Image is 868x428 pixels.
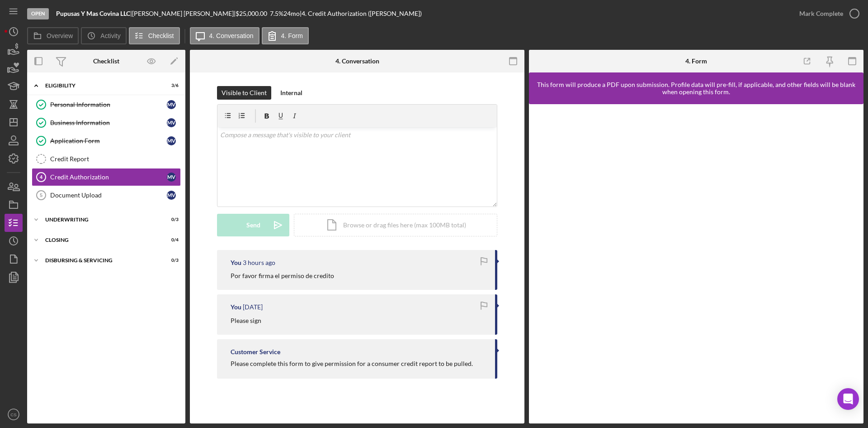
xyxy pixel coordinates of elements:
label: Activity [100,32,120,39]
div: Credit Report [50,155,180,163]
div: 0 / 3 [162,258,179,263]
div: 4. Conversation [335,58,379,65]
a: Personal InformationMV [32,96,181,114]
div: 24 mo [283,10,300,17]
tspan: 4 [40,174,43,180]
a: Credit Report [32,150,181,168]
label: Overview [47,32,73,39]
div: Customer Service [231,348,280,356]
div: Application Form [50,137,167,144]
div: | [56,10,132,17]
div: This form will produce a PDF upon submission. Profile data will pre-fill, if applicable, and othe... [533,81,859,96]
time: 2025-08-11 20:02 [243,303,263,311]
div: 3 / 6 [162,83,179,88]
label: Checklist [148,32,174,39]
a: 4Credit AuthorizationMV [32,168,181,186]
p: Please sign [231,316,261,326]
text: CS [10,412,16,417]
div: Please complete this form to give permission for a consumer credit report to be pulled. [231,360,473,367]
div: Open [27,8,49,19]
time: 2025-08-12 18:44 [243,259,275,266]
div: $25,000.00 [236,10,270,17]
div: Underwriting [45,217,156,222]
div: Internal [280,86,302,100]
div: [PERSON_NAME] [PERSON_NAME] | [132,10,236,17]
div: M V [167,136,176,145]
div: M V [167,191,176,200]
a: Business InformationMV [32,114,181,132]
div: 0 / 4 [162,237,179,243]
a: 5Document UploadMV [32,186,181,204]
div: 0 / 3 [162,217,179,222]
div: 4. Form [685,58,707,65]
div: Business Information [50,119,167,126]
div: | 4. Credit Authorization ([PERSON_NAME]) [300,10,422,17]
button: 4. Form [262,27,309,44]
label: 4. Conversation [209,32,254,39]
div: 7.5 % [270,10,283,17]
div: Mark Complete [799,5,843,23]
div: Checklist [93,58,119,65]
button: Internal [276,86,307,100]
div: Eligibility [45,83,156,88]
button: CS [5,405,23,423]
a: Application FormMV [32,132,181,150]
label: 4. Form [281,32,303,39]
button: Checklist [129,27,180,44]
iframe: Lenderfit form [538,113,855,414]
tspan: 5 [40,192,42,198]
button: 4. Conversation [190,27,259,44]
div: M V [167,100,176,109]
div: Credit Authorization [50,173,167,181]
button: Visible to Client [217,86,271,100]
div: Disbursing & Servicing [45,258,156,263]
button: Overview [27,27,79,44]
div: You [231,303,241,311]
div: Closing [45,237,156,243]
div: You [231,259,241,266]
div: Send [246,214,260,236]
div: Visible to Client [222,86,267,100]
div: Open Intercom Messenger [837,388,859,410]
button: Mark Complete [790,5,863,23]
b: Pupusas Y Mas Covina LLC [56,10,130,17]
p: Por favor firma el permiso de credito [231,271,334,281]
div: Personal Information [50,101,167,108]
button: Send [217,214,289,236]
div: M V [167,173,176,182]
button: Activity [81,27,126,44]
div: M V [167,118,176,127]
div: Document Upload [50,192,167,199]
